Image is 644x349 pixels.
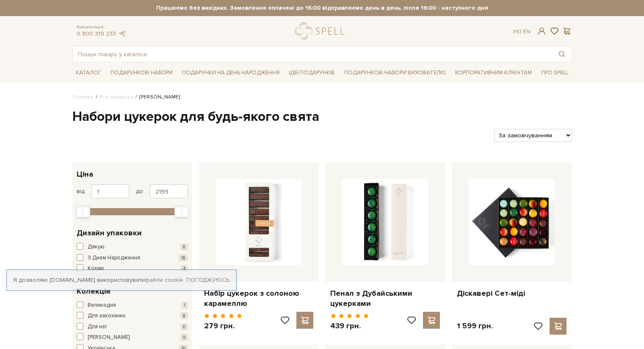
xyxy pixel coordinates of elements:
a: Погоджуюсь [186,276,229,284]
span: Кохаю [88,264,104,273]
a: Подарунки на День народження [179,66,283,79]
button: Для неї 6 [77,323,188,331]
a: Подарункові набори [107,66,176,79]
button: Дякую 8 [77,243,188,251]
span: Ціна [77,169,93,180]
span: 6 [180,323,188,330]
button: Кохаю 4 [77,264,188,273]
input: Пошук товару у каталозі [73,46,552,62]
span: до [136,188,143,195]
a: Каталог [72,66,105,79]
p: 439 грн. [330,321,369,331]
span: 18 [179,254,188,262]
p: 279 грн. [204,321,243,331]
a: En [523,28,531,35]
span: 9 [180,334,188,341]
div: Max [174,206,189,218]
a: logo [295,22,348,40]
span: 1 [181,302,188,309]
span: 8 [180,243,188,251]
button: Для закоханих 8 [77,312,188,320]
button: З Днем Народження 18 [77,254,188,262]
span: 8 [180,312,188,319]
span: Дякую [88,243,105,251]
input: Ціна [149,184,188,199]
span: З Днем Народження [88,254,140,262]
div: Я дозволяю [DOMAIN_NAME] використовувати [7,276,236,284]
button: Пошук товару у каталозі [552,46,572,62]
span: Дизайн упаковки [77,227,142,239]
span: від [77,188,85,195]
span: [PERSON_NAME] [88,333,130,342]
button: Великодня 1 [77,301,188,310]
a: 0 800 319 233 [77,30,116,37]
div: Min [76,206,90,218]
a: Ідеї подарунків [285,66,338,79]
a: Пенал з Дубайськими цукерками [330,289,440,308]
strong: Працюємо без вихідних. Замовлення оплачені до 16:00 відправляємо день в день, після 16:00 - насту... [72,4,572,12]
button: [PERSON_NAME] 9 [77,333,188,342]
a: Вся продукція [100,94,133,100]
a: telegram [118,30,127,37]
span: Для неї [88,323,107,331]
span: 4 [180,265,188,272]
p: 1 599 грн. [457,321,493,331]
a: Діскавері Сет-міді [457,289,567,298]
a: Корпоративним клієнтам [452,65,535,80]
span: Великодня [88,301,116,310]
li: [PERSON_NAME] [133,93,180,101]
span: Колекція [77,286,110,297]
h1: Набори цукерок для будь-якого свята [72,108,572,126]
span: Для закоханих [88,312,125,320]
a: Подарункові набори вихователю [341,65,449,80]
div: Ук [513,28,531,35]
input: Ціна [91,184,130,199]
a: Головна [72,94,94,100]
a: файли cookie [145,276,183,284]
a: Набір цукерок з солоною карамеллю [204,289,314,308]
a: Про Spell [538,66,572,79]
span: Консультація: [77,25,127,30]
span: | [520,28,521,35]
